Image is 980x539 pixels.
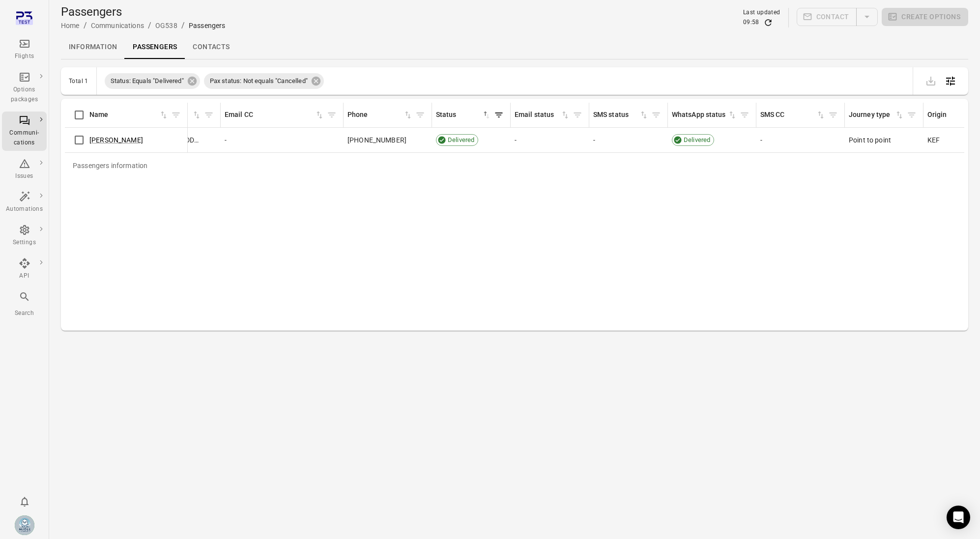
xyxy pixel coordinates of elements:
[347,110,413,120] span: Phone
[737,108,752,122] button: Filter by WhatsApp status
[225,110,315,120] div: Email CC
[225,110,324,120] div: Sort by CC email in ascending order
[225,135,340,145] div: -
[61,35,125,59] a: Information
[15,492,34,511] button: Notifications
[436,110,482,120] div: Status
[570,108,585,122] button: Filter by email status
[436,110,491,120] span: Status
[826,108,840,122] button: Filter by SMS CC
[649,108,663,122] button: Filter by SMS status
[927,110,973,120] span: Origin
[324,108,339,122] button: Filter by CC email
[89,110,159,120] div: Name
[413,108,428,122] button: Filter by phone
[69,78,88,85] div: Total 1
[347,110,413,120] div: Sort by phone in ascending order
[61,35,968,59] div: Local navigation
[672,110,737,120] div: Sort by WhatsApp status in ascending order
[760,135,841,145] div: -
[2,68,47,108] a: Options packages
[927,110,973,120] div: Sort by origin in ascending order
[204,73,324,89] div: Pax status: Not equals "Cancelled"
[2,288,47,321] button: Search
[148,20,151,31] li: /
[2,35,47,64] a: Flights
[927,135,940,145] span: KEF
[189,21,226,30] div: Passengers
[6,52,43,61] div: Flights
[593,110,639,120] div: SMS status
[849,110,904,120] span: Journey type
[921,76,941,85] span: Please make a selection to export
[849,110,894,120] div: Journey type
[593,110,649,120] div: Sort by SMS status in ascending order
[6,85,43,105] div: Options packages
[760,110,826,120] span: SMS CC
[743,8,780,18] div: Last updated
[515,110,570,120] span: Email status
[105,76,190,86] span: Status: Equals "Delivered"
[89,136,143,144] a: [PERSON_NAME]
[436,110,491,120] div: Sort by status in descending order
[61,4,225,20] h1: Passengers
[204,76,314,86] span: Pax status: Not equals "Cancelled"
[11,511,38,539] button: Elsa Mjöll [Mjoll Airways]
[797,8,878,28] span: Please make a selection to create communications
[743,18,759,28] div: 09:58
[61,22,80,29] a: Home
[181,20,185,31] li: /
[15,515,34,535] img: Mjoll-Airways-Logo.webp
[515,110,570,120] div: Sort by email status in ascending order
[882,8,968,28] span: Please make a selection to create an option package
[763,18,773,28] button: Refresh data
[593,110,649,120] span: SMS status
[927,110,963,120] div: Origin
[105,73,200,89] div: Status: Equals "Delivered"
[89,110,169,120] div: Sort by name in ascending order
[491,108,506,122] button: Filter by status
[2,255,47,284] a: API
[2,188,47,217] a: Automations
[672,110,737,120] span: WhatsApp status
[347,135,406,145] span: [PHONE_NUMBER]
[941,71,960,91] button: Open table configuration
[849,110,904,120] div: Sort by Journey type in ascending order
[6,171,43,181] div: Issues
[61,20,225,31] nav: Breadcrumbs
[797,8,878,26] div: Split button
[84,20,87,31] li: /
[593,135,664,145] div: -
[515,135,585,145] div: -
[515,110,560,120] div: Email status
[6,238,43,248] div: Settings
[6,309,43,318] div: Search
[947,506,970,529] div: Open Intercom Messenger
[904,108,919,122] button: Filter by Journey type
[155,22,177,29] a: OG538
[225,110,324,120] span: Email CC
[6,204,43,214] div: Automations
[125,35,185,59] a: Passengers
[6,128,43,148] div: Communi-cations
[65,153,155,178] div: Passengers information
[169,108,183,122] button: Filter by name
[680,135,714,145] span: Delivered
[6,271,43,281] div: API
[347,110,403,120] div: Phone
[202,108,216,122] button: Filter by email
[185,35,237,59] a: Contacts
[2,221,47,251] a: Settings
[2,112,47,151] a: Communi-cations
[672,110,727,120] div: WhatsApp status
